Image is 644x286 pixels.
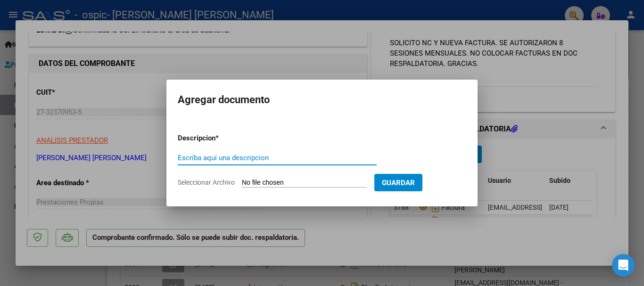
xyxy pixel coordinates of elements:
[374,174,422,191] button: Guardar
[178,179,235,186] span: Seleccionar Archivo
[178,133,264,144] p: Descripcion
[178,91,466,109] h2: Agregar documento
[612,254,635,277] div: Open Intercom Messenger
[382,179,415,187] span: Guardar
